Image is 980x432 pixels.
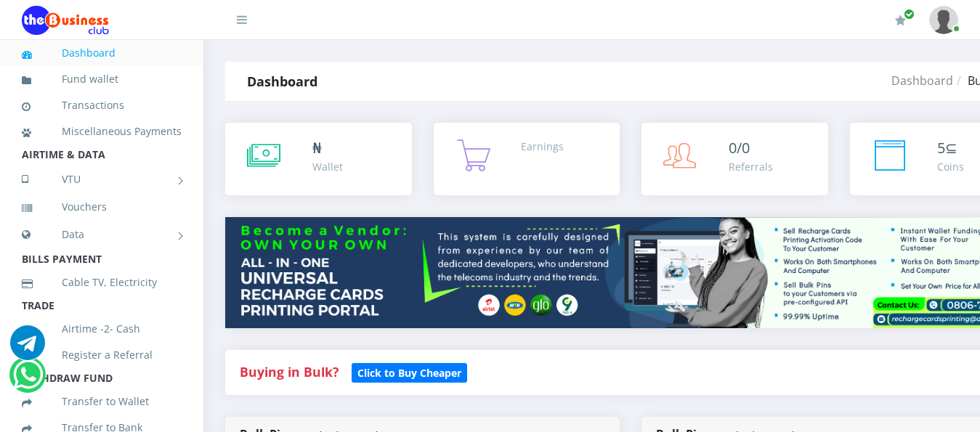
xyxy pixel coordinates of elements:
[22,338,182,372] a: Register a Referral
[729,159,773,174] div: Referrals
[240,363,339,380] strong: Buying in Bulk?
[22,190,182,224] a: Vouchers
[22,62,182,96] a: Fund wallet
[22,36,182,70] a: Dashboard
[13,368,43,392] a: Chat for support
[22,6,109,35] img: Logo
[357,366,461,380] b: Click to Buy Cheaper
[22,266,182,299] a: Cable TV, Electricity
[22,115,182,148] a: Miscellaneous Payments
[10,336,45,360] a: Chat for support
[22,89,182,122] a: Transactions
[891,73,953,89] a: Dashboard
[352,363,467,380] a: Click to Buy Cheaper
[904,9,915,20] span: Renew/Upgrade Subscription
[641,123,828,195] a: 0/0 Referrals
[937,159,964,174] div: Coins
[937,137,964,159] div: ⊆
[22,216,182,253] a: Data
[22,312,182,346] a: Airtime -2- Cash
[929,6,958,34] img: User
[729,138,750,158] span: 0/0
[312,159,343,174] div: Wallet
[937,138,945,158] span: 5
[895,15,906,26] i: Renew/Upgrade Subscription
[22,161,182,197] a: VTU
[225,123,412,195] a: ₦ Wallet
[22,385,182,418] a: Transfer to Wallet
[521,139,564,154] div: Earnings
[312,137,343,159] div: ₦
[434,123,620,195] a: Earnings
[247,73,317,90] strong: Dashboard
